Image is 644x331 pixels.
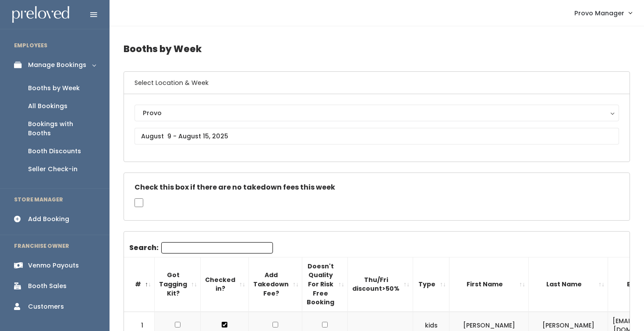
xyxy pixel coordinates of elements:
[124,257,155,311] th: #: activate to sort column descending
[28,84,80,93] div: Booths by Week
[143,108,611,118] div: Provo
[348,257,413,311] th: Thu/Fri discount&gt;50%: activate to sort column ascending
[28,120,96,138] div: Bookings with Booths
[28,261,79,270] div: Venmo Payouts
[249,257,302,311] th: Add Takedown Fee?: activate to sort column ascending
[134,128,619,144] input: August 9 - August 15, 2025
[574,8,624,18] span: Provo Manager
[124,72,630,94] h6: Select Location & Week
[124,37,630,61] h4: Booths by Week
[413,257,449,311] th: Type: activate to sort column ascending
[302,257,348,311] th: Doesn't Quality For Risk Free Booking : activate to sort column ascending
[161,242,273,254] input: Search:
[28,147,81,156] div: Booth Discounts
[28,102,67,111] div: All Bookings
[12,6,69,23] img: preloved logo
[129,242,273,254] label: Search:
[28,165,78,174] div: Seller Check-in
[28,302,64,311] div: Customers
[201,257,249,311] th: Checked in?: activate to sort column ascending
[566,4,640,22] a: Provo Manager
[449,257,529,311] th: First Name: activate to sort column ascending
[28,215,69,224] div: Add Booking
[134,183,619,191] h5: Check this box if there are no takedown fees this week
[155,257,201,311] th: Got Tagging Kit?: activate to sort column ascending
[28,282,67,291] div: Booth Sales
[529,257,608,311] th: Last Name: activate to sort column ascending
[28,60,86,70] div: Manage Bookings
[134,105,619,121] button: Provo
